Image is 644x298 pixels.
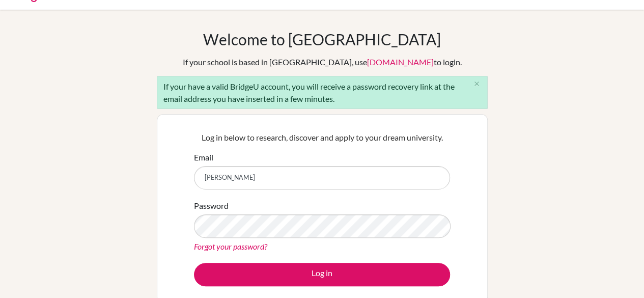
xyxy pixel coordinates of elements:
[473,80,481,88] i: close
[203,30,441,48] h1: Welcome to [GEOGRAPHIC_DATA]
[367,57,434,67] a: [DOMAIN_NAME]
[157,76,488,109] div: If your have a valid BridgeU account, you will receive a password recovery link at the email addr...
[194,200,229,212] label: Password
[194,263,450,286] button: Log in
[194,151,213,164] label: Email
[467,76,487,92] button: Close
[183,56,462,68] div: If your school is based in [GEOGRAPHIC_DATA], use to login.
[194,131,450,144] p: Log in below to research, discover and apply to your dream university.
[194,241,267,251] a: Forgot your password?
